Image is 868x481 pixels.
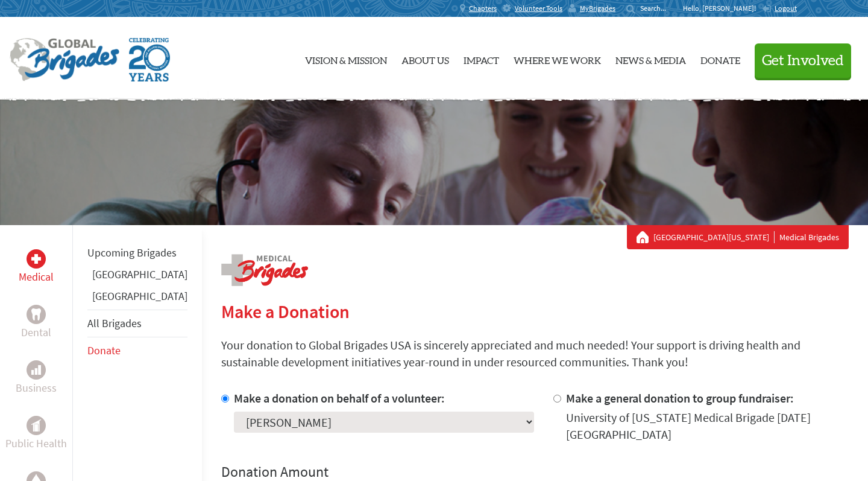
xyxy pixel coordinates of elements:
[464,27,499,90] a: Impact
[21,324,51,341] p: Dental
[637,231,839,243] div: Medical Brigades
[566,409,849,443] div: University of [US_STATE] Medical Brigade [DATE] [GEOGRAPHIC_DATA]
[19,249,54,285] a: MedicalMedical
[27,305,46,324] div: Dental
[31,308,41,320] img: Dental
[221,254,308,286] img: logo-medical.png
[129,38,170,81] img: Global Brigades Celebrating 20 Years
[515,4,562,13] span: Volunteer Tools
[566,390,794,406] label: Make a general donation to group fundraiser:
[92,289,187,303] a: [GEOGRAPHIC_DATA]
[87,266,187,288] li: Greece
[762,4,797,13] a: Logout
[87,343,121,357] a: Donate
[5,435,67,452] p: Public Health
[92,267,187,281] a: [GEOGRAPHIC_DATA]
[401,27,449,90] a: About Us
[755,43,851,78] button: Get Involved
[31,365,41,375] img: Business
[19,269,54,285] p: Medical
[514,27,601,90] a: Where We Work
[683,4,762,13] p: Hello, [PERSON_NAME]!
[221,301,849,322] h2: Make a Donation
[469,4,497,13] span: Chapters
[16,380,57,397] p: Business
[21,305,51,341] a: DentalDental
[615,27,686,90] a: News & Media
[87,337,187,364] li: Donate
[305,27,387,90] a: Vision & Mission
[700,27,740,90] a: Donate
[27,249,46,269] div: Medical
[31,254,41,264] img: Medical
[5,416,67,452] a: Public HealthPublic Health
[87,316,142,330] a: All Brigades
[87,246,177,260] a: Upcoming Brigades
[653,231,775,243] a: [GEOGRAPHIC_DATA][US_STATE]
[762,54,844,68] span: Get Involved
[234,390,445,406] label: Make a donation on behalf of a volunteer:
[87,240,187,266] li: Upcoming Brigades
[31,419,41,432] img: Public Health
[221,337,849,371] p: Your donation to Global Brigades USA is sincerely appreciated and much needed! Your support is dr...
[10,38,119,81] img: Global Brigades Logo
[87,310,187,337] li: All Brigades
[16,360,57,397] a: BusinessBusiness
[87,288,187,310] li: Honduras
[27,416,46,435] div: Public Health
[775,4,797,13] span: Logout
[640,4,675,13] input: Search...
[27,360,46,380] div: Business
[580,4,615,13] span: MyBrigades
